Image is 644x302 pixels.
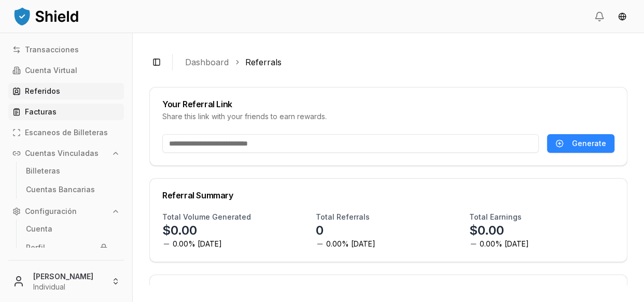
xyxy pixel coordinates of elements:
h3: Total Volume Generated [162,212,251,222]
button: [PERSON_NAME]Individual [4,265,128,298]
a: Cuenta [22,221,112,237]
p: $0.00 [162,222,197,239]
p: Cuenta [26,225,52,233]
p: Transacciones [25,46,79,53]
p: $0.00 [469,222,504,239]
a: Billeteras [22,163,112,179]
span: Generate [572,138,606,149]
a: Cuentas Bancarias [22,181,112,198]
p: Referidos [25,88,60,95]
p: Cuentas Vinculadas [25,150,99,157]
a: Dashboard [185,56,229,68]
p: Cuentas Bancarias [26,186,95,193]
p: [PERSON_NAME] [33,271,103,282]
a: Referidos [8,83,124,99]
a: Facturas [8,104,124,120]
p: 0 [316,222,324,239]
div: Referral Summary [162,191,614,199]
p: Billeteras [26,167,60,175]
button: Cuentas Vinculadas [8,145,124,162]
p: Facturas [25,108,57,116]
p: Escaneos de Billeteras [25,129,108,136]
p: Individual [33,282,103,292]
button: Configuración [8,203,124,220]
h3: Total Referrals [316,212,370,222]
div: Your Referral Link [162,100,614,108]
span: 0.00% [DATE] [326,239,375,249]
a: Perfil [22,239,112,256]
span: 0.00% [DATE] [173,239,222,249]
a: Referrals [245,56,282,68]
a: Escaneos de Billeteras [8,124,124,141]
a: Transacciones [8,41,124,58]
a: Cuenta Virtual [8,62,124,79]
p: Cuenta Virtual [25,67,77,74]
img: ShieldPay Logo [12,6,80,26]
h3: Total Earnings [469,212,522,222]
button: Generate [547,134,614,153]
p: Configuración [25,208,77,215]
p: Perfil [26,244,45,251]
nav: breadcrumb [185,56,619,68]
span: 0.00% [DATE] [480,239,529,249]
div: Share this link with your friends to earn rewards. [162,111,614,122]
